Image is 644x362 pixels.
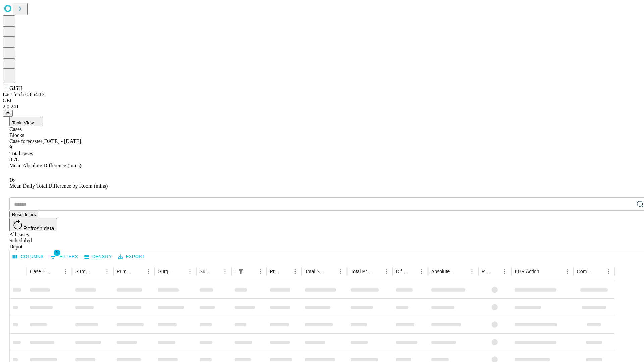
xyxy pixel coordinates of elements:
button: Sort [176,267,185,276]
span: Total cases [9,150,33,156]
span: Table View [12,120,34,125]
button: Sort [408,267,417,276]
button: Menu [220,267,230,276]
div: Resolved in EHR [482,269,490,274]
span: 9 [9,144,12,150]
button: Sort [327,267,336,276]
div: Primary Service [117,269,133,274]
button: Menu [336,267,345,276]
div: EHR Action [515,269,539,274]
span: Reset filters [12,212,36,217]
button: Show filters [48,251,80,262]
span: 1 [54,249,60,256]
div: Difference [396,269,407,274]
div: Surgeon Name [75,269,92,274]
div: Total Predicted Duration [351,269,372,274]
div: 1 active filter [236,267,246,276]
span: Mean Daily Total Difference by Room (mins) [9,183,108,189]
button: Sort [134,267,144,276]
button: Sort [93,267,102,276]
div: Surgery Date [200,269,210,274]
button: Menu [185,267,195,276]
button: Show filters [236,267,246,276]
span: @ [5,111,10,116]
button: Menu [290,267,300,276]
button: Density [83,252,114,262]
span: Mean Absolute Difference (mins) [9,163,82,168]
div: Total Scheduled Duration [305,269,326,274]
div: Absolute Difference [431,269,457,274]
button: Menu [604,267,613,276]
button: Menu [417,267,426,276]
button: Select columns [11,252,45,262]
button: Menu [256,267,265,276]
button: @ [3,110,13,117]
button: Menu [467,267,477,276]
button: Export [116,252,146,262]
button: Refresh data [9,218,57,231]
span: Refresh data [23,226,54,231]
span: Case forecaster [9,138,42,144]
button: Menu [144,267,153,276]
button: Sort [372,267,382,276]
button: Menu [382,267,391,276]
div: Comments [577,269,594,274]
div: Scheduled In Room Duration [235,269,235,274]
div: Case Epic Id [30,269,51,274]
button: Reset filters [9,211,38,218]
div: 2.0.241 [3,104,641,110]
button: Menu [61,267,70,276]
button: Menu [562,267,572,276]
button: Sort [491,267,500,276]
span: 8.78 [9,157,19,162]
button: Sort [458,267,467,276]
button: Sort [246,267,256,276]
span: Last fetch: 08:54:12 [3,92,45,97]
button: Table View [9,117,43,126]
button: Sort [540,267,549,276]
button: Sort [594,267,604,276]
button: Menu [500,267,509,276]
button: Sort [281,267,290,276]
button: Menu [102,267,112,276]
div: GEI [3,98,641,104]
span: [DATE] - [DATE] [42,138,81,144]
div: Surgery Name [158,269,175,274]
button: Sort [211,267,220,276]
span: GJSH [9,85,22,91]
div: Predicted In Room Duration [270,269,281,274]
button: Sort [52,267,61,276]
span: 16 [9,177,15,183]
